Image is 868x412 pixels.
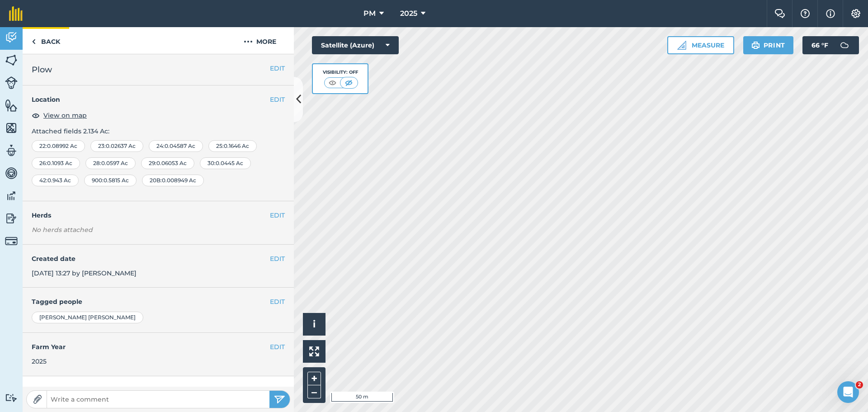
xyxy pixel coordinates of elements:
img: svg+xml;base64,PHN2ZyB4bWxucz0iaHR0cDovL3d3dy53My5vcmcvMjAwMC9zdmciIHdpZHRoPSI1NiIgaGVpZ2h0PSI2MC... [5,121,18,135]
button: 66 °F [802,36,859,54]
img: svg+xml;base64,PD94bWwgdmVyc2lvbj0iMS4wIiBlbmNvZGluZz0idXRmLTgiPz4KPCEtLSBHZW5lcmF0b3I6IEFkb2JlIE... [835,36,854,54]
span: 23 [98,142,104,150]
span: 22 [39,142,46,150]
img: Ruler icon [677,41,686,50]
img: svg+xml;base64,PHN2ZyB4bWxucz0iaHR0cDovL3d3dy53My5vcmcvMjAwMC9zdmciIHdpZHRoPSI1MCIgaGVpZ2h0PSI0MC... [343,78,354,87]
span: 26 [39,160,46,167]
span: 30 [208,160,214,167]
input: Write a comment [47,393,269,406]
img: svg+xml;base64,PD94bWwgdmVyc2lvbj0iMS4wIiBlbmNvZGluZz0idXRmLTgiPz4KPCEtLSBHZW5lcmF0b3I6IEFkb2JlIE... [5,144,18,157]
span: : 0.943 Ac [46,177,71,184]
img: svg+xml;base64,PD94bWwgdmVyc2lvbj0iMS4wIiBlbmNvZGluZz0idXRmLTgiPz4KPCEtLSBHZW5lcmF0b3I6IEFkb2JlIE... [5,393,18,402]
button: EDIT [270,210,285,220]
span: i [313,318,316,330]
img: svg+xml;base64,PHN2ZyB4bWxucz0iaHR0cDovL3d3dy53My5vcmcvMjAwMC9zdmciIHdpZHRoPSI5IiBoZWlnaHQ9IjI0Ii... [32,36,36,47]
span: 2 [856,381,863,388]
button: View on map [32,110,87,121]
a: Back [23,27,69,54]
span: 42 [39,177,46,184]
h4: Location [32,95,285,104]
h4: Created date [32,254,285,264]
button: EDIT [270,63,285,73]
img: svg+xml;base64,PHN2ZyB4bWxucz0iaHR0cDovL3d3dy53My5vcmcvMjAwMC9zdmciIHdpZHRoPSIyMCIgaGVpZ2h0PSIyNC... [244,36,253,47]
img: svg+xml;base64,PD94bWwgdmVyc2lvbj0iMS4wIiBlbmNvZGluZz0idXRmLTgiPz4KPCEtLSBHZW5lcmF0b3I6IEFkb2JlIE... [5,166,18,180]
button: EDIT [270,297,285,307]
span: : 0.08992 Ac [46,142,77,150]
img: Four arrows, one pointing top left, one top right, one bottom right and the last bottom left [309,346,319,356]
span: : 0.04587 Ac [163,142,195,150]
img: svg+xml;base64,PHN2ZyB4bWxucz0iaHR0cDovL3d3dy53My5vcmcvMjAwMC9zdmciIHdpZHRoPSI1NiIgaGVpZ2h0PSI2MC... [5,53,18,67]
span: : 0.1646 Ac [222,142,249,150]
button: Measure [667,36,734,54]
button: + [307,372,321,385]
img: A cog icon [850,9,861,18]
span: : 0.008949 Ac [160,177,196,184]
img: svg+xml;base64,PHN2ZyB4bWxucz0iaHR0cDovL3d3dy53My5vcmcvMjAwMC9zdmciIHdpZHRoPSIxOCIgaGVpZ2h0PSIyNC... [32,110,40,121]
h2: Plow [32,63,285,76]
div: 2025 [32,356,285,366]
em: No herds attached [32,225,294,235]
img: svg+xml;base64,PD94bWwgdmVyc2lvbj0iMS4wIiBlbmNvZGluZz0idXRmLTgiPz4KPCEtLSBHZW5lcmF0b3I6IEFkb2JlIE... [5,31,18,44]
span: 25 [216,142,222,150]
img: svg+xml;base64,PD94bWwgdmVyc2lvbj0iMS4wIiBlbmNvZGluZz0idXRmLTgiPz4KPCEtLSBHZW5lcmF0b3I6IEFkb2JlIE... [5,212,18,225]
span: 20B [150,177,160,184]
button: EDIT [270,254,285,264]
div: Visibility: Off [323,69,358,76]
img: A question mark icon [800,9,811,18]
button: More [226,27,294,54]
span: : 0.06053 Ac [155,160,187,167]
span: : 0.0445 Ac [214,160,243,167]
img: svg+xml;base64,PHN2ZyB4bWxucz0iaHR0cDovL3d3dy53My5vcmcvMjAwMC9zdmciIHdpZHRoPSIyNSIgaGVpZ2h0PSIyNC... [274,394,285,405]
span: 2025 [400,8,417,19]
span: : 0.02637 Ac [104,142,136,150]
span: 24 [156,142,163,150]
button: EDIT [270,95,285,104]
img: svg+xml;base64,PD94bWwgdmVyc2lvbj0iMS4wIiBlbmNvZGluZz0idXRmLTgiPz4KPCEtLSBHZW5lcmF0b3I6IEFkb2JlIE... [5,76,18,89]
div: [PERSON_NAME] [PERSON_NAME] [32,312,143,323]
span: View on map [43,110,87,120]
button: EDIT [270,342,285,352]
span: : 0.5815 Ac [102,177,129,184]
img: Paperclip icon [33,395,42,404]
span: : 0.1093 Ac [46,160,72,167]
iframe: Intercom live chat [837,381,859,403]
img: svg+xml;base64,PHN2ZyB4bWxucz0iaHR0cDovL3d3dy53My5vcmcvMjAwMC9zdmciIHdpZHRoPSI1NiIgaGVpZ2h0PSI2MC... [5,99,18,112]
img: svg+xml;base64,PHN2ZyB4bWxucz0iaHR0cDovL3d3dy53My5vcmcvMjAwMC9zdmciIHdpZHRoPSIxNyIgaGVpZ2h0PSIxNy... [826,8,835,19]
span: 28 [93,160,100,167]
h4: Tagged people [32,297,285,307]
img: svg+xml;base64,PD94bWwgdmVyc2lvbj0iMS4wIiBlbmNvZGluZz0idXRmLTgiPz4KPCEtLSBHZW5lcmF0b3I6IEFkb2JlIE... [5,235,18,247]
img: fieldmargin Logo [9,6,23,21]
img: svg+xml;base64,PHN2ZyB4bWxucz0iaHR0cDovL3d3dy53My5vcmcvMjAwMC9zdmciIHdpZHRoPSIxOSIgaGVpZ2h0PSIyNC... [751,40,760,51]
img: Two speech bubbles overlapping with the left bubble in the forefront [774,9,785,18]
span: PM [363,8,376,19]
h4: Herds [32,210,294,220]
img: svg+xml;base64,PHN2ZyB4bWxucz0iaHR0cDovL3d3dy53My5vcmcvMjAwMC9zdmciIHdpZHRoPSI1MCIgaGVpZ2h0PSI0MC... [327,78,338,87]
button: i [303,313,325,336]
span: 29 [149,160,155,167]
p: Attached fields 2.134 Ac : [32,126,285,136]
h4: Farm Year [32,342,285,352]
div: [DATE] 13:27 by [PERSON_NAME] [23,245,294,288]
button: Satellite (Azure) [312,36,399,54]
img: svg+xml;base64,PD94bWwgdmVyc2lvbj0iMS4wIiBlbmNvZGluZz0idXRmLTgiPz4KPCEtLSBHZW5lcmF0b3I6IEFkb2JlIE... [5,189,18,203]
span: 900 [92,177,102,184]
span: 66 ° F [811,36,828,54]
span: : 0.0597 Ac [100,160,128,167]
button: – [307,385,321,398]
button: Print [743,36,794,54]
